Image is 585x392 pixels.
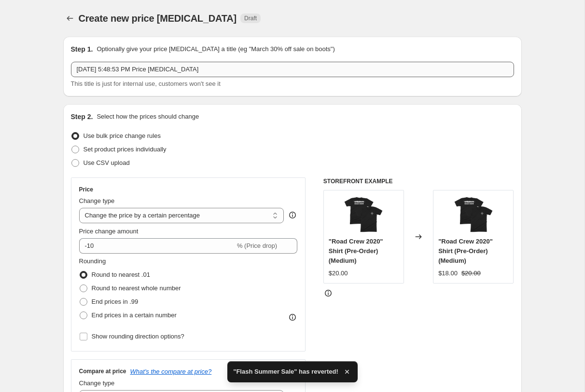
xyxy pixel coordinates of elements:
[288,210,297,220] div: help
[92,333,184,340] span: Show rounding direction options?
[97,112,199,122] p: Select how the prices should change
[329,238,383,264] span: "Road Crew 2020" Shirt (Pre-Order) (Medium)
[438,269,458,278] div: $18.00
[79,197,115,204] span: Change type
[323,177,514,185] h6: STOREFRONT EXAMPLE
[130,368,212,375] button: What's the compare at price?
[79,228,139,235] span: Price change amount
[71,44,93,54] h2: Step 1.
[92,311,177,319] span: End prices in a certain number
[79,13,237,24] span: Create new price [MEDICAL_DATA]
[63,12,77,25] button: Price change jobs
[79,238,235,254] input: -15
[71,62,514,77] input: 30% off holiday sale
[84,159,130,166] span: Use CSV upload
[244,14,257,22] span: Draft
[92,271,150,278] span: Round to nearest .01
[454,195,493,234] img: Unearth-Crew-Shirt-group_80x.png
[97,44,334,54] p: Optionally give your price [MEDICAL_DATA] a title (eg "March 30% off sale on boots")
[79,367,126,375] h3: Compare at price
[79,257,106,265] span: Rounding
[84,146,167,153] span: Set product prices individually
[79,186,93,193] h3: Price
[92,284,181,292] span: Round to nearest whole number
[71,80,221,87] span: This title is just for internal use, customers won't see it
[438,238,493,264] span: "Road Crew 2020" Shirt (Pre-Order) (Medium)
[71,112,93,122] h2: Step 2.
[84,132,161,139] span: Use bulk price change rules
[237,242,277,249] span: % (Price drop)
[79,379,115,387] span: Change type
[344,195,383,234] img: Unearth-Crew-Shirt-group_80x.png
[92,298,139,305] span: End prices in .99
[233,367,338,377] span: "Flash Summer Sale" has reverted!
[461,269,481,278] strike: $20.00
[329,269,348,278] div: $20.00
